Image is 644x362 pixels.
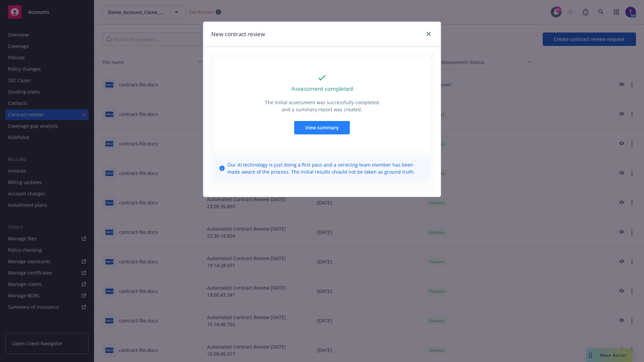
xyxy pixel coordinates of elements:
p: Assessment completed [291,84,353,93]
h1: New contract review [211,30,265,39]
button: View summary [294,121,350,134]
span: View summary [305,124,339,131]
a: close [425,30,433,38]
span: Our AI technology is just doing a first pass and a servicing team member has been made aware of t... [227,161,425,175]
p: The initial assessment was successfully completed and a summary report was created. [264,99,380,113]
